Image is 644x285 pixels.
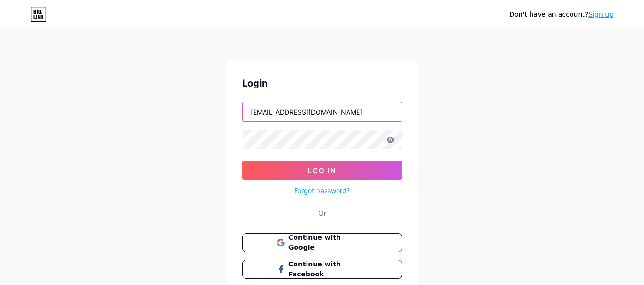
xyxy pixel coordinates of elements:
div: Don't have an account? [509,10,613,20]
a: Forgot password? [294,186,350,196]
span: Continue with Google [288,233,367,253]
div: Login [242,76,402,90]
div: Or [318,208,326,218]
span: Continue with Facebook [288,259,367,279]
button: Continue with Facebook [242,260,402,279]
input: Username [243,102,402,121]
button: Continue with Google [242,233,402,252]
button: Log In [242,161,402,180]
a: Sign up [588,10,613,18]
span: Log In [308,167,336,175]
